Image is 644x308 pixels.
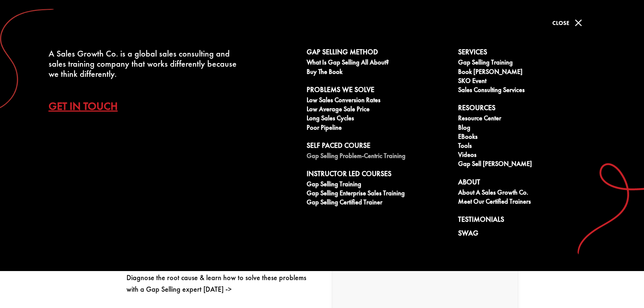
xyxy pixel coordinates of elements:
a: Gap Selling Training [458,59,602,68]
a: Get In Touch [49,93,129,119]
a: About A Sales Growth Co. [458,189,602,198]
p: Diagnose the root cause & learn how to solve these problems with a Gap Selling expert [DATE] -> [126,272,311,295]
a: SKO Event [458,77,602,86]
a: Videos [458,151,602,160]
a: What is Gap Selling all about? [307,59,450,68]
a: Sales Consulting Services [458,86,602,95]
a: About [458,178,602,189]
a: Swag [458,229,602,240]
a: Gap Sell [PERSON_NAME] [458,160,602,169]
a: Tools [458,142,602,151]
a: Testimonials [458,215,602,226]
a: Gap Selling Certified Trainer [307,199,450,208]
a: Buy The Book [307,68,450,77]
a: Meet our Certified Trainers [458,198,602,207]
span: Close [552,19,569,27]
a: Low Sales Conversion Rates [307,96,450,105]
div: A Sales Growth Co. is a global sales consulting and sales training company that works differently... [49,49,240,79]
a: Long Sales Cycles [307,115,450,124]
a: Services [458,48,602,59]
a: Instructor Led Courses [307,170,450,180]
a: Gap Selling Training [307,180,450,190]
a: eBooks [458,133,602,142]
a: Self Paced Course [307,141,450,152]
a: Resources [458,104,602,115]
a: Resource Center [458,115,602,124]
a: Book [PERSON_NAME] [458,68,602,77]
a: Poor Pipeline [307,124,450,133]
a: Problems We Solve [307,86,450,96]
a: Gap Selling Enterprise Sales Training [307,190,450,199]
a: Gap Selling Method [307,48,450,59]
a: Gap Selling Problem-Centric Training [307,152,450,161]
a: Blog [458,124,602,133]
a: Low Average Sale Price [307,105,450,115]
span: M [571,16,586,30]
